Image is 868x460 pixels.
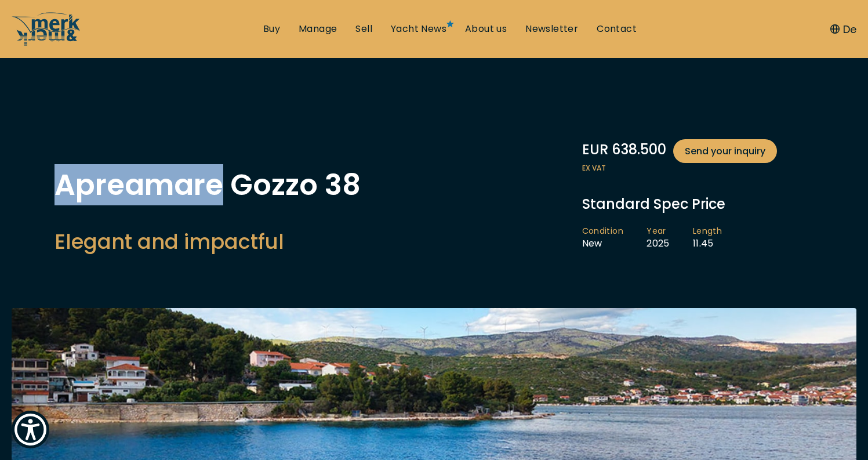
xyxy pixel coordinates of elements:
span: ex VAT [582,163,814,173]
h2: Elegant and impactful [55,227,361,256]
span: Year [647,226,670,237]
span: Send your inquiry [685,144,765,158]
div: EUR 638.500 [582,139,814,163]
h1: Apreamare Gozzo 38 [55,171,361,200]
span: Standard Spec Price [582,194,725,213]
li: 11.45 [693,226,745,250]
a: Newsletter [525,23,578,35]
span: Length [693,226,722,237]
a: Manage [299,23,337,35]
a: About us [465,23,507,35]
button: Show Accessibility Preferences [12,411,49,448]
a: Send your inquiry [673,139,777,163]
a: Sell [355,23,372,35]
li: 2025 [647,226,693,250]
span: Condition [582,226,624,237]
a: Contact [597,23,637,35]
a: Yacht News [391,23,446,35]
a: Buy [263,23,280,35]
li: New [582,226,647,250]
button: De [830,21,856,37]
a: / [12,37,81,50]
